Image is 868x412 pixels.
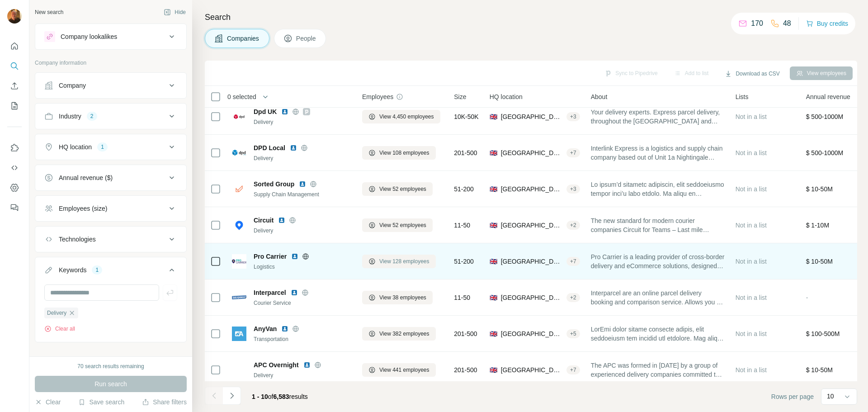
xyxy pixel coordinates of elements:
div: Delivery [254,154,351,162]
span: 201-500 [454,365,477,374]
span: HQ location [490,92,523,101]
span: Circuit [254,216,274,225]
button: View 382 employees [362,327,436,341]
img: LinkedIn logo [291,289,298,296]
span: Not in a list [736,149,767,156]
div: Industry [59,112,81,121]
button: View 128 employees [362,255,436,268]
span: Lo ipsum’d sitametc adipiscin, elit seddoeiusmo tempor inci’u labo etdolo. Ma aliqu en adminimven... [591,180,725,198]
button: Company lookalikes [35,26,186,47]
span: 🇬🇧 [490,329,497,338]
img: LinkedIn logo [299,180,306,188]
span: View 52 employees [379,185,426,193]
span: 0 selected [227,92,256,101]
button: View 4,450 employees [362,110,440,123]
span: 🇬🇧 [490,293,497,302]
span: APC Overnight [254,360,299,369]
span: [GEOGRAPHIC_DATA], [GEOGRAPHIC_DATA]|[GEOGRAPHIC_DATA] ([GEOGRAPHIC_DATA])|[GEOGRAPHIC_DATA] [501,148,563,157]
span: of [268,393,274,400]
span: $ 500-1000M [806,113,844,120]
span: $ 100-500M [806,330,840,337]
button: Clear all [44,325,75,333]
button: Enrich CSV [7,78,22,94]
span: 51-200 [454,185,474,194]
span: Annual revenue [806,92,850,101]
button: View 52 employees [362,218,433,232]
span: The APC was formed in [DATE] by a group of experienced delivery companies committed to providing ... [591,361,725,379]
span: People [296,34,317,43]
span: 6,583 [274,393,289,400]
img: LinkedIn logo [303,361,311,369]
button: Industry2 [35,105,186,127]
button: Annual revenue ($) [35,167,186,189]
span: results [252,393,308,400]
div: Logistics [254,263,351,271]
img: Logo of AnyVan [232,327,246,341]
div: Courier Service [254,299,351,307]
div: Annual revenue ($) [59,173,113,182]
span: Lists [736,92,749,101]
img: Logo of Sorted Group [232,182,246,196]
div: Delivery [254,118,351,126]
img: Logo of APC Overnight [232,363,246,377]
span: $ 1-10M [806,222,829,229]
button: Save search [78,398,124,407]
span: Not in a list [736,330,767,337]
span: [GEOGRAPHIC_DATA], [GEOGRAPHIC_DATA] [501,185,563,194]
div: + 2 [566,294,580,302]
img: LinkedIn logo [281,325,288,332]
span: 🇬🇧 [490,257,497,266]
img: Logo of Pro Carrier [232,254,246,269]
button: Dashboard [7,180,22,196]
span: View 128 employees [379,257,429,265]
div: + 3 [566,113,580,121]
button: My lists [7,98,22,114]
span: Pro Carrier [254,252,287,261]
img: Logo of Interparcel [232,295,246,299]
span: DPD Local [254,143,285,152]
p: Company information [35,59,187,67]
span: Not in a list [736,366,767,374]
div: Keywords [59,265,86,275]
span: Not in a list [736,185,767,193]
button: Quick start [7,38,22,54]
span: The new standard for modern courier companies Circuit for Teams – Last mile management made easy ... [591,216,725,234]
span: 201-500 [454,329,477,338]
div: Technologies [59,235,96,244]
div: HQ location [59,142,92,152]
button: Use Surfe API [7,160,22,176]
div: + 7 [566,366,580,374]
span: 11-50 [454,293,470,302]
span: 10K-50K [454,112,478,121]
span: View 4,450 employees [379,113,434,121]
span: [GEOGRAPHIC_DATA], [GEOGRAPHIC_DATA], [GEOGRAPHIC_DATA] [501,365,563,374]
span: 🇬🇧 [490,185,497,194]
img: Logo of DPD Local [232,146,246,160]
img: Avatar [7,9,22,24]
button: Hide [157,5,192,19]
span: Not in a list [736,258,767,265]
img: LinkedIn logo [291,253,298,260]
button: View 52 employees [362,182,433,196]
button: View 441 employees [362,363,436,377]
div: + 7 [566,257,580,265]
div: + 7 [566,149,580,157]
button: Search [7,58,22,74]
span: View 108 employees [379,149,429,157]
span: 51-200 [454,257,474,266]
button: Clear [35,398,61,407]
div: + 5 [566,330,580,338]
button: View 108 employees [362,146,436,160]
div: Employees (size) [59,204,107,213]
span: $ 10-50M [806,258,833,265]
button: View 38 employees [362,291,433,304]
img: LinkedIn logo [290,144,297,152]
button: Feedback [7,199,22,216]
span: [GEOGRAPHIC_DATA], [GEOGRAPHIC_DATA], [GEOGRAPHIC_DATA] [501,293,563,302]
span: 1 - 10 [252,393,268,400]
button: Use Surfe on LinkedIn [7,140,22,156]
div: 1 [97,143,108,151]
span: Employees [362,92,393,101]
span: [GEOGRAPHIC_DATA], [GEOGRAPHIC_DATA], [GEOGRAPHIC_DATA] [501,112,563,121]
div: 70 search results remaining [77,362,144,370]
